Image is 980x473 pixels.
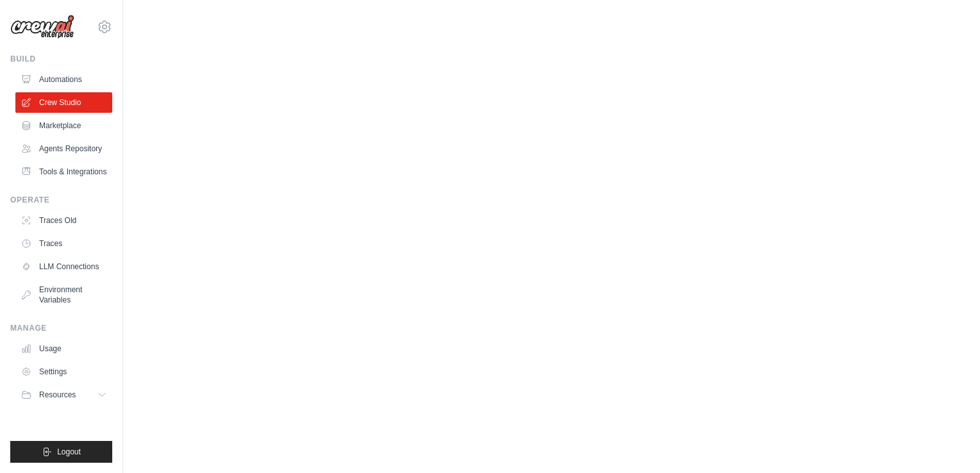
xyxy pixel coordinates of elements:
button: Logout [10,441,112,463]
button: Resources [15,385,112,405]
div: Build [10,54,112,64]
div: Operate [10,195,112,205]
a: Traces Old [15,210,112,231]
a: Tools & Integrations [15,162,112,182]
a: Usage [15,338,112,359]
img: Logo [10,15,74,39]
a: Traces [15,233,112,254]
a: Automations [15,69,112,90]
a: LLM Connections [15,256,112,277]
span: Resources [39,390,76,400]
a: Environment Variables [15,279,112,310]
span: Logout [57,447,81,457]
a: Settings [15,361,112,382]
a: Crew Studio [15,92,112,113]
a: Agents Repository [15,138,112,159]
div: Manage [10,323,112,333]
a: Marketplace [15,115,112,136]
